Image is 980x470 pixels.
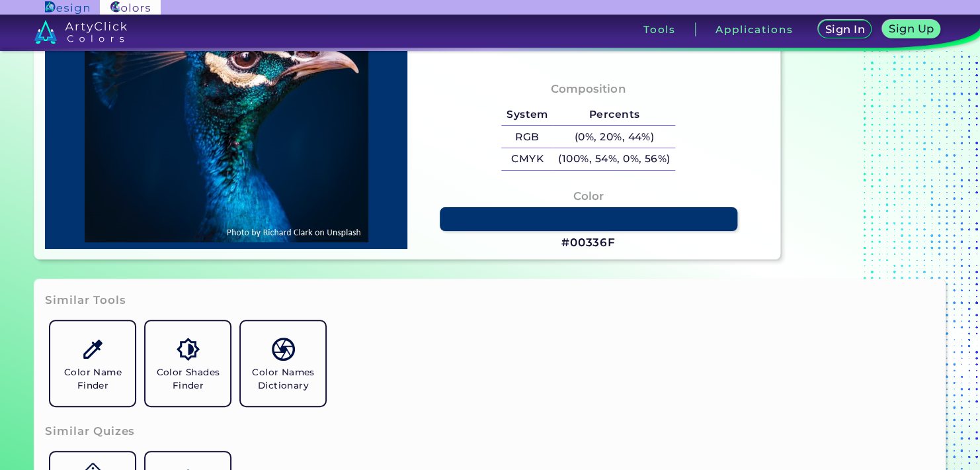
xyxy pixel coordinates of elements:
h5: CMYK [501,148,553,170]
a: Color Shades Finder [140,316,235,411]
h3: #00336F [561,235,616,251]
img: ArtyClick Design logo [45,1,89,14]
a: Color Names Dictionary [235,316,331,411]
img: icon_color_names_dictionary.svg [272,338,295,361]
h3: Similar Quizes [45,424,135,440]
h5: Sign Up [891,24,932,34]
h5: Color Shades Finder [151,366,225,391]
h5: (0%, 20%, 44%) [553,126,675,148]
h5: RGB [501,126,553,148]
a: Sign In [821,21,869,38]
img: logo_artyclick_colors_white.svg [34,20,128,44]
h4: Color [573,187,604,206]
h5: System [501,104,553,126]
img: icon_color_name_finder.svg [81,338,104,361]
h3: Tools [643,24,676,34]
h5: Sign In [827,24,862,34]
h5: Percents [553,104,675,126]
h5: Color Names Dictionary [246,366,320,391]
a: Sign Up [885,21,938,38]
a: Color Name Finder [45,316,140,411]
img: icon_color_shades.svg [177,338,200,361]
h5: Color Name Finder [56,366,130,391]
h3: Applications [715,24,793,34]
h5: (100%, 54%, 0%, 56%) [553,148,675,170]
h4: Composition [551,79,626,99]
